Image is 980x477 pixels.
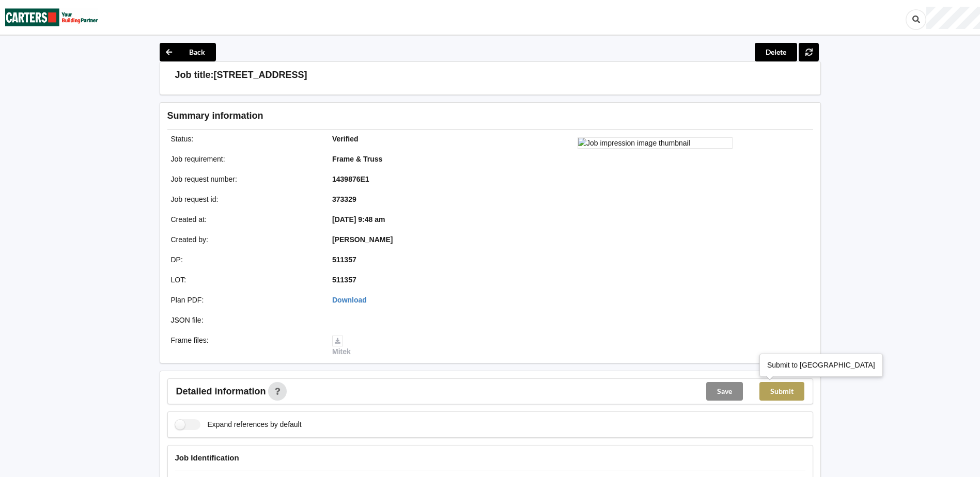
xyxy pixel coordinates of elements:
h3: [STREET_ADDRESS] [214,69,307,81]
div: Submit to [GEOGRAPHIC_DATA] [767,360,875,370]
h3: Job title: [175,69,214,81]
h4: Job Identification [175,453,805,463]
img: Job impression image thumbnail [578,137,733,149]
b: 511357 [332,256,356,264]
b: 511357 [332,276,356,284]
a: Mitek [332,336,351,356]
b: 1439876E1 [332,175,369,183]
img: Carters [5,1,98,34]
div: Frame files : [164,335,325,357]
a: Download [332,296,367,304]
div: Created at : [164,214,325,225]
b: [DATE] 9:48 am [332,215,385,224]
div: DP : [164,255,325,265]
div: User Profile [926,7,980,29]
button: Submit [759,382,804,401]
b: 373329 [332,195,356,203]
div: Job requirement : [164,154,325,164]
div: Created by : [164,234,325,245]
h3: Summary information [167,110,648,122]
b: Frame & Truss [332,155,382,163]
b: [PERSON_NAME] [332,235,393,244]
button: Delete [755,43,797,61]
div: Plan PDF : [164,295,325,305]
div: LOT : [164,275,325,285]
div: JSON file : [164,315,325,325]
b: Verified [332,135,359,143]
div: Job request id : [164,194,325,204]
label: Expand references by default [175,419,302,430]
button: Back [160,43,216,61]
span: Detailed information [176,387,266,396]
div: Status : [164,134,325,144]
div: Job request number : [164,174,325,184]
